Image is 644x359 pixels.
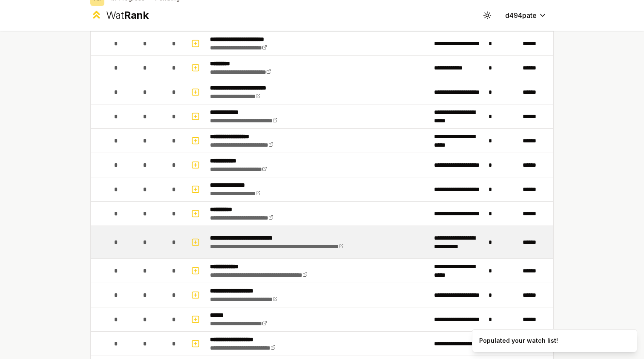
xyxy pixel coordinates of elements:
span: d494pate [505,10,537,20]
div: Populated your watch list! [479,336,558,345]
div: Wat [106,9,149,22]
span: Rank [124,9,149,21]
a: WatRank [90,9,149,22]
button: d494pate [498,8,554,23]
